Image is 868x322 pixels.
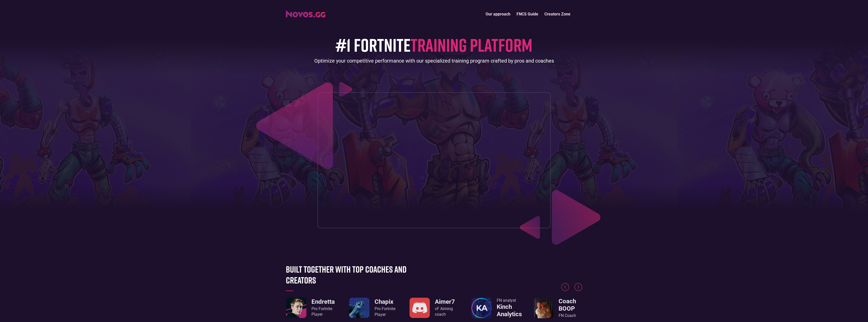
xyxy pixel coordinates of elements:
div: Previous slide [561,283,569,296]
h3: Aimer7 [435,298,459,306]
a: FNCS Guide [513,9,541,20]
iframe: Increase your placement in 14 days (Novos.gg) [322,97,546,224]
h1: #1 FORTNITE [336,35,532,55]
div: 3 / 8 [410,298,459,318]
div: Pro Fortnite Player [375,306,395,317]
a: Creators Zone [541,9,574,20]
a: Coach BOOPFN Coach [533,298,582,318]
div: FN Coach [559,313,582,318]
div: 2 / 8 [348,298,397,318]
a: Our approach [483,9,513,20]
a: FN analystKinch Analytics [471,298,521,318]
div: FN analyst [497,298,522,303]
div: vF Aiming coach [435,306,459,317]
span: TRAINING PLATFORM [411,34,532,56]
div: Pro Fortnite Player [311,306,335,317]
div: 5 / 8 [533,298,582,318]
div: Next slide [574,283,582,296]
a: Aimer7vF Aiming coach [410,298,459,318]
a: home [286,9,325,17]
h3: Endretta [311,298,335,306]
div: Next slide [574,283,582,291]
h3: Chapix [375,298,395,306]
div: Optimize your competitive performance with our specialized training program crafted by pros and c... [314,57,554,64]
h3: Coach BOOP [559,298,582,312]
div: 1 / 8 [286,298,335,318]
h3: Kinch Analytics [497,303,522,318]
a: EndrettaPro FortnitePlayer [286,298,335,318]
a: ChapixPro FortnitePlayer [349,298,395,318]
div: 4 / 8 [471,298,521,318]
